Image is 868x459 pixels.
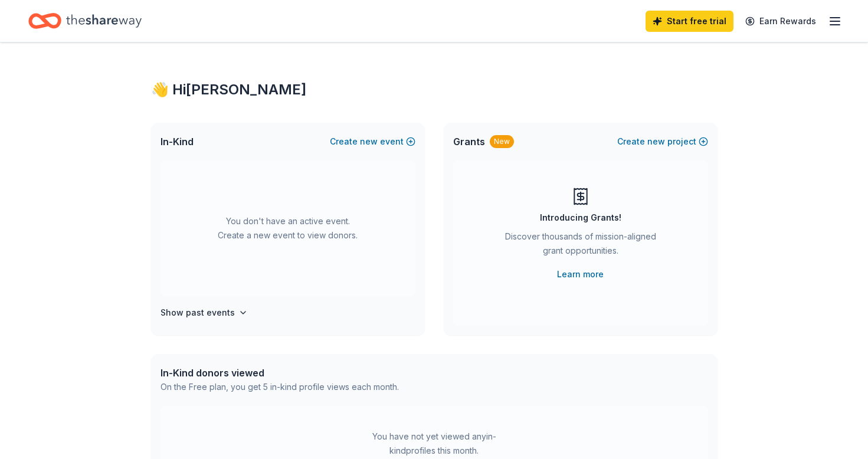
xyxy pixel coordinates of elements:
[617,135,708,149] button: Createnewproject
[500,229,661,263] div: Discover thousands of mission-aligned grant opportunities.
[647,135,665,149] span: new
[28,7,142,35] a: Home
[161,306,235,320] h4: Show past events
[161,380,399,394] div: On the Free plan, you get 5 in-kind profile views each month.
[360,135,378,149] span: new
[161,160,415,296] div: You don't have an active event. Create a new event to view donors.
[557,267,604,281] a: Learn more
[161,306,248,320] button: Show past events
[490,135,514,148] div: New
[151,80,718,99] div: 👋 Hi [PERSON_NAME]
[738,11,823,32] a: Earn Rewards
[453,135,485,149] span: Grants
[330,135,415,149] button: Createnewevent
[361,430,508,458] div: You have not yet viewed any in-kind profiles this month.
[161,366,399,380] div: In-Kind donors viewed
[540,211,621,225] div: Introducing Grants!
[646,11,733,32] a: Start free trial
[161,135,194,149] span: In-Kind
